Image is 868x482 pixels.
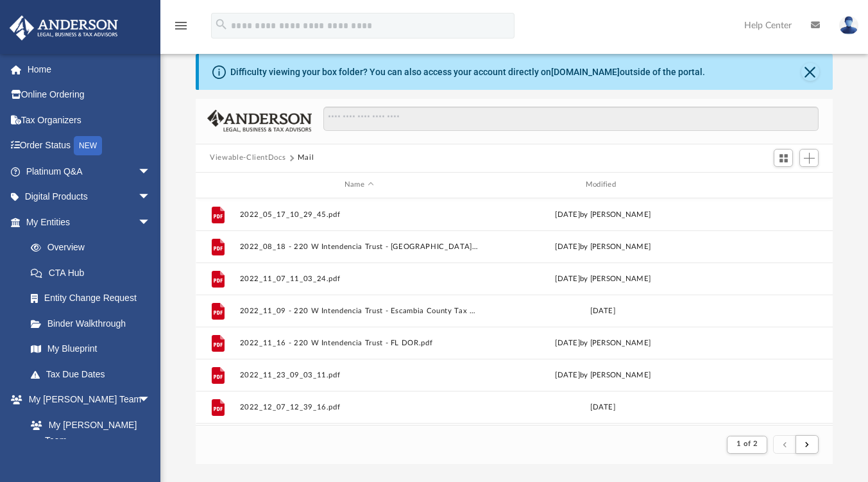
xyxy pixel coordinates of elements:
a: Online Ordering [9,82,170,108]
div: NEW [74,136,102,155]
div: [DATE] [484,401,722,413]
a: Order StatusNEW [9,133,170,159]
span: 1 of 2 [736,440,758,447]
img: User Pic [839,16,858,35]
a: Entity Change Request [18,286,170,311]
div: [DATE] by [PERSON_NAME] [484,369,722,381]
a: Tax Due Dates [18,361,170,387]
div: [DATE] [484,305,722,316]
a: Platinum Q&Aarrow_drop_down [9,159,170,184]
a: menu [173,24,189,33]
button: 2022_11_16 - 220 W Intendencia Trust - FL DOR.pdf [240,339,479,347]
button: Mail [298,152,314,164]
button: 2022_11_07_11_03_24.pdf [240,275,479,283]
a: Digital Productsarrow_drop_down [9,184,170,210]
button: Switch to Grid View [774,149,793,167]
a: CTA Hub [18,260,170,286]
div: [DATE] by [PERSON_NAME] [484,273,722,284]
span: arrow_drop_down [138,387,164,413]
div: grid [196,198,833,426]
div: [DATE] by [PERSON_NAME] [484,337,722,349]
button: 2022_11_23_09_03_11.pdf [240,371,479,379]
a: Home [9,56,170,82]
img: Anderson Advisors Platinum Portal [6,15,122,40]
button: 2022_08_18 - 220 W Intendencia Trust - [GEOGRAPHIC_DATA] County Taxing Authorities.pdf [240,243,479,251]
div: [DATE] by [PERSON_NAME] [484,209,722,220]
div: id [728,179,817,191]
a: Overview [18,235,170,261]
span: arrow_drop_down [138,159,164,185]
a: Binder Walkthrough [18,311,170,336]
span: arrow_drop_down [138,184,164,211]
a: My Entitiesarrow_drop_down [9,209,170,235]
a: Tax Organizers [9,107,170,133]
i: search [214,17,228,31]
div: Modified [484,179,722,191]
input: Search files and folders [323,107,819,131]
button: 2022_05_17_10_29_45.pdf [240,211,479,219]
div: Difficulty viewing your box folder? You can also access your account directly on outside of the p... [230,65,705,79]
button: 1 of 2 [727,436,767,454]
a: My Blueprint [18,336,164,362]
div: [DATE] by [PERSON_NAME] [484,241,722,252]
a: My [PERSON_NAME] Teamarrow_drop_down [9,387,164,413]
span: arrow_drop_down [138,209,164,236]
div: id [201,179,234,191]
button: 2022_12_07_12_39_16.pdf [240,403,479,411]
i: menu [173,18,189,33]
button: Viewable-ClientDocs [210,152,285,164]
button: Close [801,63,819,81]
button: Add [799,149,819,167]
button: 2022_11_09 - 220 W Intendencia Trust - Escambia County Tax Collector.pdf [240,307,479,315]
a: [DOMAIN_NAME] [551,67,620,77]
a: My [PERSON_NAME] Team [18,412,157,453]
div: Name [239,179,478,191]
